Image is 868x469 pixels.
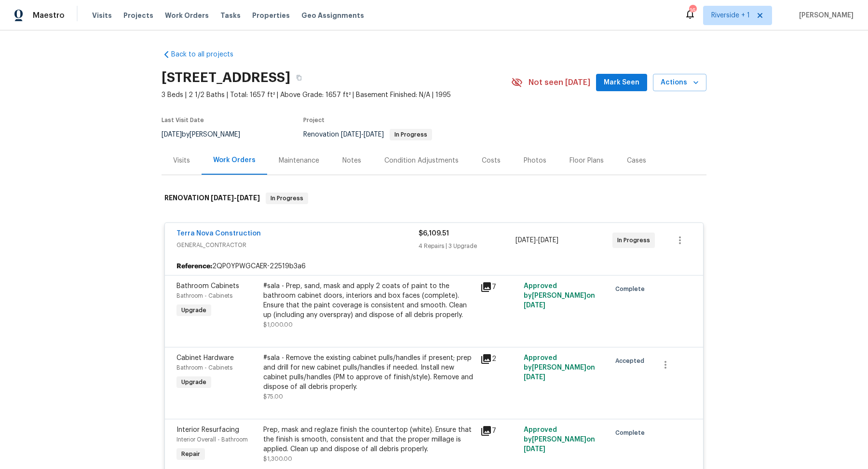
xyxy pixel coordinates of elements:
span: - [515,235,558,245]
span: Tasks [220,12,241,19]
span: Project [303,117,325,123]
div: 16 [689,6,696,15]
span: Renovation [303,131,432,138]
span: Mark Seen [604,77,639,89]
span: [DATE] [538,237,558,244]
div: Work Orders [213,155,256,165]
span: Actions [661,77,699,89]
span: Geo Assignments [301,11,364,20]
span: $75.00 [263,394,283,400]
span: [DATE] [524,374,545,381]
span: $6,109.51 [419,230,449,237]
span: [DATE] [524,302,545,309]
span: Not seen [DATE] [529,78,590,87]
button: Actions [653,74,706,92]
span: Visits [92,11,112,20]
button: Copy Address [290,69,308,86]
span: Approved by [PERSON_NAME] on [524,355,595,381]
div: Floor Plans [570,156,604,166]
span: Work Orders [165,11,209,20]
span: In Progress [617,235,654,245]
span: Maestro [33,11,65,20]
span: - [341,131,384,138]
span: Projects [123,11,153,20]
span: Interior Overall - Bathroom [176,437,248,442]
span: [DATE] [341,131,361,138]
span: GENERAL_CONTRACTOR [176,240,419,250]
div: 7 [480,425,518,437]
div: #sala - Remove the existing cabinet pulls/handles if present; prep and drill for new cabinet pull... [263,353,475,392]
span: [DATE] [524,446,545,453]
span: Approved by [PERSON_NAME] on [524,283,595,309]
div: Notes [342,156,361,166]
span: Interior Resurfacing [176,427,239,433]
span: Complete [615,428,649,438]
div: #sala - Prep, sand, mask and apply 2 coats of paint to the bathroom cabinet doors, interiors and ... [263,281,475,320]
span: $1,300.00 [263,456,292,462]
a: Terra Nova Construction [176,230,261,237]
div: RENOVATION [DATE]-[DATE]In Progress [162,183,706,214]
span: Repair [177,449,204,459]
span: 3 Beds | 2 1/2 Baths | Total: 1657 ft² | Above Grade: 1657 ft² | Basement Finished: N/A | 1995 [162,90,511,100]
span: Accepted [615,356,648,366]
span: Properties [252,11,290,20]
span: Upgrade [177,377,210,387]
span: $1,000.00 [263,322,293,328]
span: Cabinet Hardware [176,355,234,361]
button: Mark Seen [596,74,647,92]
span: Bathroom - Cabinets [176,365,232,371]
span: Bathroom - Cabinets [176,293,232,299]
div: Photos [524,156,546,166]
span: Approved by [PERSON_NAME] on [524,427,595,453]
div: Costs [482,156,501,166]
div: 2 [480,353,518,365]
div: Cases [627,156,646,166]
div: 7 [480,281,518,293]
span: Bathroom Cabinets [176,283,239,290]
div: Visits [173,156,190,166]
h6: RENOVATION [164,193,260,204]
div: Condition Adjustments [384,156,459,166]
span: [DATE] [364,131,384,138]
span: In Progress [267,193,307,203]
span: [DATE] [237,194,260,201]
span: In Progress [391,132,431,138]
span: [DATE] [211,194,234,201]
div: Maintenance [279,156,319,166]
span: Riverside + 1 [711,11,750,20]
span: Complete [615,284,649,294]
span: [DATE] [162,131,182,138]
div: 2QP0YPWGCAER-22519b3a6 [165,258,703,275]
h2: [STREET_ADDRESS] [162,73,290,83]
span: [DATE] [515,237,536,244]
a: Back to all projects [162,50,254,59]
span: Last Visit Date [162,117,204,123]
b: Reference: [176,262,212,271]
div: Prep, mask and reglaze finish the countertop (white). Ensure that the finish is smooth, consisten... [263,425,475,454]
div: by [PERSON_NAME] [162,129,252,140]
span: - [211,194,260,201]
span: [PERSON_NAME] [795,11,854,20]
div: 4 Repairs | 3 Upgrade [419,241,515,251]
span: Upgrade [177,305,210,315]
